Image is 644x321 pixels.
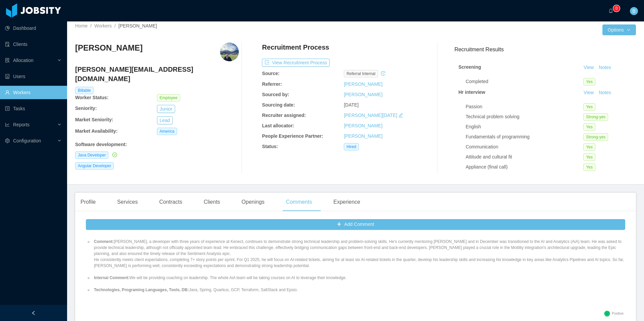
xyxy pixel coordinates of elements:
[86,219,625,230] button: icon: plusAdd Comment
[75,193,101,211] div: Profile
[157,94,180,102] span: Employee
[454,45,636,54] h3: Recruitment Results
[344,143,359,150] span: Hired
[583,103,595,111] span: Yes
[93,239,625,269] li: [PERSON_NAME], a developer with three years of experience at Kenect, continues to demonstrate str...
[94,239,114,244] strong: Comment:
[157,116,173,124] button: Lead
[236,193,270,211] div: Openings
[94,23,112,28] a: Workers
[262,92,289,97] b: Sourced by:
[93,275,625,281] li: We will be providing coaching on leadership. The whole AiA team will be taking courses on AI to l...
[262,102,295,108] b: Sourcing date:
[262,133,323,139] b: People Experience Partner:
[75,43,143,53] h3: [PERSON_NAME]
[583,143,595,151] span: Yes
[466,133,583,140] div: Fundamentals of programming
[114,23,116,28] span: /
[583,78,595,85] span: Yes
[581,90,596,95] a: View
[459,64,481,70] strong: Screening
[262,123,294,128] b: Last allocator:
[198,193,225,211] div: Clients
[75,23,88,28] a: Home
[5,122,10,127] i: icon: line-chart
[154,193,187,211] div: Contracts
[13,58,34,63] span: Allocation
[262,81,282,87] b: Referrer:
[583,133,608,141] span: Strong-yes
[111,152,117,157] a: icon: check-circle
[5,138,10,143] i: icon: setting
[581,65,596,70] a: View
[262,113,306,118] b: Recruiter assigned:
[112,152,117,157] i: icon: check-circle
[344,133,382,139] a: [PERSON_NAME]
[75,65,239,83] h4: [PERSON_NAME][EMAIL_ADDRESS][DOMAIN_NAME]
[75,106,97,111] b: Seniority:
[466,123,583,130] div: English
[344,102,359,108] span: [DATE]
[262,60,330,65] a: icon: exportView Recruitment Process
[157,105,175,113] button: Junior
[583,123,595,131] span: Yes
[94,287,189,292] strong: Technologies, Programing Languages, Tools, DB:
[583,164,595,171] span: Yes
[381,71,385,76] i: icon: history
[75,142,127,147] b: Software development :
[93,287,625,293] li: Java, Spring, Quarkus, GCP, Terraform, SaltStack and Epsio.
[613,5,620,12] sup: 0
[466,113,583,120] div: Technical problem solving
[583,113,608,121] span: Strong-yes
[75,117,113,122] b: Market Seniority:
[5,38,62,51] a: icon: auditClients
[632,7,635,15] span: B
[5,102,62,115] a: icon: profileTasks
[157,128,177,135] span: America
[75,162,114,170] span: Angular Developer
[262,59,330,67] button: icon: exportView Recruitment Process
[466,143,583,150] div: Communication
[94,275,129,280] strong: Internal Comment:
[344,92,382,97] a: [PERSON_NAME]
[328,193,366,211] div: Experience
[90,23,92,28] span: /
[344,70,378,77] span: Referral internal
[75,151,108,159] span: Java Developer
[459,89,485,95] strong: Hr interview
[13,122,30,127] span: Reports
[344,113,397,118] a: [PERSON_NAME][DATE]
[5,58,10,63] i: icon: solution
[5,86,62,99] a: icon: userWorkers
[75,87,94,94] span: Billable
[5,21,62,35] a: icon: pie-chartDashboard
[262,144,278,149] b: Status:
[5,70,62,83] a: icon: robotUsers
[596,89,614,97] button: Notes
[602,24,636,35] button: Optionsicon: down
[262,71,279,76] b: Source:
[281,193,317,211] div: Comments
[75,95,108,100] b: Worker Status:
[344,81,382,87] a: [PERSON_NAME]
[583,153,595,161] span: Yes
[466,78,583,85] div: Completed
[118,23,157,28] span: [PERSON_NAME]
[75,128,118,134] b: Market Availability:
[344,123,382,128] a: [PERSON_NAME]
[466,103,583,110] div: Passion
[112,193,143,211] div: Services
[466,164,583,171] div: Appliance (final call)
[220,43,239,61] img: a2a3eb99-632e-4758-b6df-002eb1113eb8_664f7db385d9c-400w.png
[596,64,614,72] button: Notes
[608,8,613,13] i: icon: bell
[398,113,403,118] i: icon: edit
[13,138,41,143] span: Configuration
[466,153,583,160] div: Attitude and cultural fit
[612,312,624,315] span: Positive
[262,43,329,52] h4: Recruitment Process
